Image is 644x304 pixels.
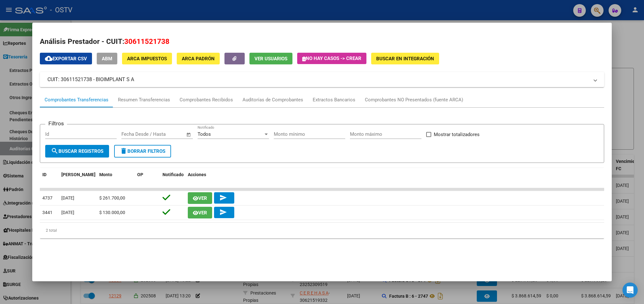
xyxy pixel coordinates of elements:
button: ARCA Impuestos [122,53,172,64]
datatable-header-cell: ID [40,168,59,189]
div: 2 total [40,223,604,238]
span: Notificado [163,172,184,177]
button: Ver [188,207,212,218]
span: 4737 [42,195,52,200]
mat-icon: delete [120,147,127,155]
span: Borrar Filtros [120,148,165,154]
span: OP [137,172,143,177]
span: 3441 [42,210,52,215]
div: Comprobantes NO Presentados (fuente ARCA) [365,96,463,104]
button: Open calendar [185,131,192,138]
datatable-header-cell: Fecha T. [59,168,97,189]
span: [DATE] [61,195,74,200]
mat-expansion-panel-header: CUIT: 30611521738 - BIOIMPLANT S A [40,72,604,87]
div: Comprobantes Recibidos [180,96,233,104]
span: $ 130.000,00 [99,210,125,215]
button: No hay casos -> Crear [297,53,366,64]
div: Open Intercom Messenger [623,283,638,298]
span: Exportar CSV [45,56,87,62]
h2: Análisis Prestador - CUIT: [40,36,604,47]
mat-icon: cloud_download [45,55,52,62]
span: Ver [198,195,207,201]
input: Start date [121,131,142,137]
span: 30611521738 [124,37,169,45]
input: End date [148,131,178,137]
mat-icon: send [219,194,227,201]
span: Mostrar totalizadores [434,131,480,138]
span: [PERSON_NAME] [61,172,95,177]
button: Buscar en Integración [371,53,439,64]
div: Comprobantes Transferencias [45,96,108,104]
button: ABM [97,53,117,64]
span: $ 261.700,00 [99,195,125,200]
mat-panel-title: CUIT: 30611521738 - BIOIMPLANT S A [47,76,589,83]
div: Auditorías de Comprobantes [242,96,303,104]
span: No hay casos -> Crear [302,56,361,61]
button: Ver Usuarios [249,53,292,64]
span: ARCA Impuestos [127,56,167,62]
span: Acciones [188,172,206,177]
span: Ver Usuarios [255,56,287,62]
datatable-header-cell: OP [135,168,160,189]
span: Monto [99,172,112,177]
span: Todos [198,131,211,137]
datatable-header-cell: Monto [97,168,135,189]
span: ARCA Padrón [182,56,215,62]
span: [DATE] [61,210,74,215]
div: Resumen Transferencias [118,96,170,104]
button: Borrar Filtros [114,145,171,158]
span: ABM [102,56,112,62]
mat-icon: send [219,208,227,216]
span: Buscar en Integración [376,56,434,62]
button: Buscar Registros [45,145,109,158]
button: Ver [188,192,212,204]
div: Extractos Bancarios [313,96,355,104]
datatable-header-cell: Notificado [160,168,185,189]
span: Buscar Registros [51,148,103,154]
h3: Filtros [45,119,67,128]
span: ID [42,172,46,177]
button: Exportar CSV [40,53,92,64]
mat-icon: search [51,147,58,155]
span: Ver [198,210,207,216]
datatable-header-cell: Acciones [185,168,604,189]
button: ARCA Padrón [177,53,220,64]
